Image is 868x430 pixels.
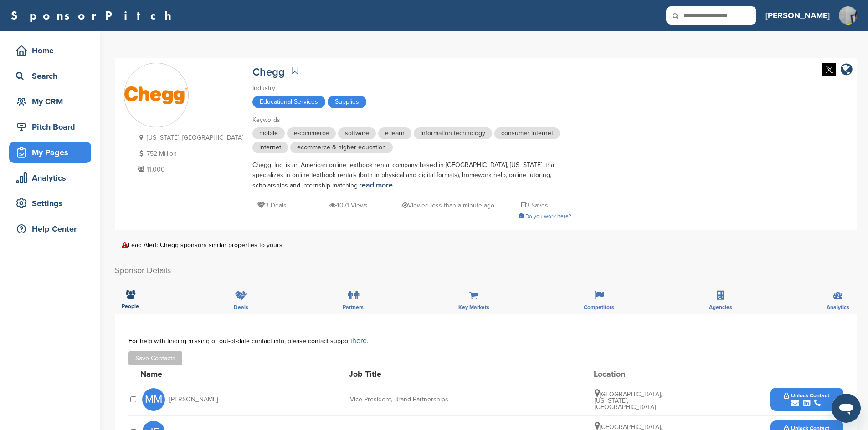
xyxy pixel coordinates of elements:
[822,63,836,76] img: Twitter white
[122,304,139,309] span: People
[594,370,662,378] div: Location
[252,66,285,79] a: Chegg
[709,304,732,310] span: Agencies
[290,142,393,153] span: ecommerce & higher education
[234,304,248,310] span: Deals
[124,86,188,104] img: Sponsorpitch & Chegg
[252,96,325,108] span: Educational Services
[352,336,367,345] a: here
[414,127,492,139] span: information technology
[328,96,366,108] span: Supplies
[9,142,91,163] a: My Pages
[135,148,243,159] p: 752 Million
[257,200,287,211] p: 3 Deals
[252,115,571,125] div: Keywords
[14,119,91,135] div: Pitch Board
[14,221,91,237] div: Help Center
[349,370,486,378] div: Job Title
[584,304,614,310] span: Competitors
[252,83,571,93] div: Industry
[9,91,91,112] a: My CRM
[338,127,376,139] span: software
[519,213,571,219] a: Do you work here?
[14,195,91,212] div: Settings
[521,200,548,211] p: 3 Saves
[9,66,91,86] a: Search
[122,242,850,248] div: Lead Alert: Chegg sponsors similar properties to yours
[458,304,489,310] span: Key Markets
[359,181,393,190] a: read more
[252,127,285,139] span: mobile
[832,394,861,423] iframe: Button to launch messaging window
[252,142,288,153] span: internet
[343,304,364,310] span: Partners
[765,5,830,25] a: [PERSON_NAME]
[595,390,662,411] span: [GEOGRAPHIC_DATA], [US_STATE], [GEOGRAPHIC_DATA]
[765,9,830,22] h3: [PERSON_NAME]
[329,200,368,211] p: 4071 Views
[9,167,91,188] a: Analytics
[350,396,487,403] div: Vice President, Brand Partnerships
[287,127,336,139] span: e-commerce
[841,63,853,78] a: company link
[128,351,182,365] button: Save Contacts
[827,304,849,310] span: Analytics
[9,40,91,61] a: Home
[135,132,243,143] p: [US_STATE], [GEOGRAPHIC_DATA]
[784,392,829,399] span: Unlock Contact
[494,127,560,139] span: consumer internet
[14,170,91,186] div: Analytics
[402,200,494,211] p: Viewed less than a minute ago
[773,386,840,413] button: Unlock Contact
[140,370,241,378] div: Name
[14,144,91,161] div: My Pages
[9,116,91,137] a: Pitch Board
[142,388,165,411] span: MM
[135,164,243,175] p: 11,000
[525,213,571,219] span: Do you work here?
[14,42,91,59] div: Home
[14,93,91,110] div: My CRM
[11,10,177,21] a: SponsorPitch
[9,218,91,239] a: Help Center
[14,68,91,84] div: Search
[9,193,91,214] a: Settings
[128,337,843,344] div: For help with finding missing or out-of-date contact info, please contact support .
[378,127,411,139] span: e learn
[252,160,571,191] div: Chegg, Inc. is an American online textbook rental company based in [GEOGRAPHIC_DATA], [US_STATE],...
[115,264,857,277] h2: Sponsor Details
[169,396,218,403] span: [PERSON_NAME]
